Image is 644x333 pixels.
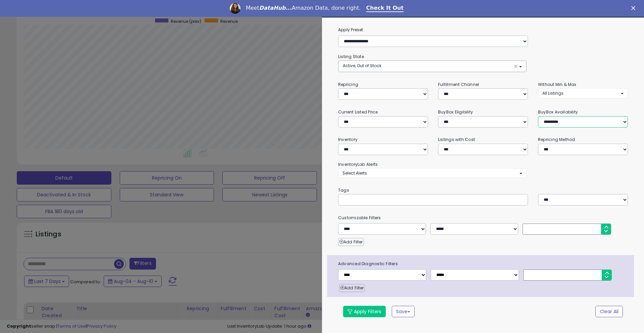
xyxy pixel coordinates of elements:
[342,170,367,176] span: Select Alerts
[333,214,633,222] small: Customizable Filters
[338,61,526,72] button: Active, Out of Stock ×
[343,306,386,317] button: Apply Filters
[595,306,623,317] button: Clear All
[392,306,415,317] button: Save
[438,109,473,115] small: BuyBox Eligibility
[338,238,364,246] button: Add Filter
[438,137,475,142] small: Listings with Cost
[333,187,633,194] small: Tags
[246,5,361,11] div: Meet Amazon Data, done right.
[338,137,358,142] small: Inventory
[338,161,378,167] small: InventoryLab Alerts
[259,5,292,11] i: DataHub...
[339,284,365,292] button: Add Filter
[338,54,364,59] small: Listing State
[338,168,527,178] button: Select Alerts
[538,88,628,98] button: All Listings
[438,82,479,87] small: Fulfillment Channel
[333,26,633,34] label: Apply Preset:
[542,90,563,96] span: All Listings
[366,5,404,12] a: Check It Out
[338,82,358,87] small: Repricing
[538,137,575,142] small: Repricing Method
[631,6,638,10] div: Close
[538,82,577,87] small: Without Min & Max
[538,109,578,115] small: BuyBox Availability
[230,3,240,14] img: Profile image for Georgie
[333,260,634,268] span: Advanced Diagnostic Filters
[514,63,518,70] span: ×
[343,63,381,68] span: Active, Out of Stock
[338,109,378,115] small: Current Listed Price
